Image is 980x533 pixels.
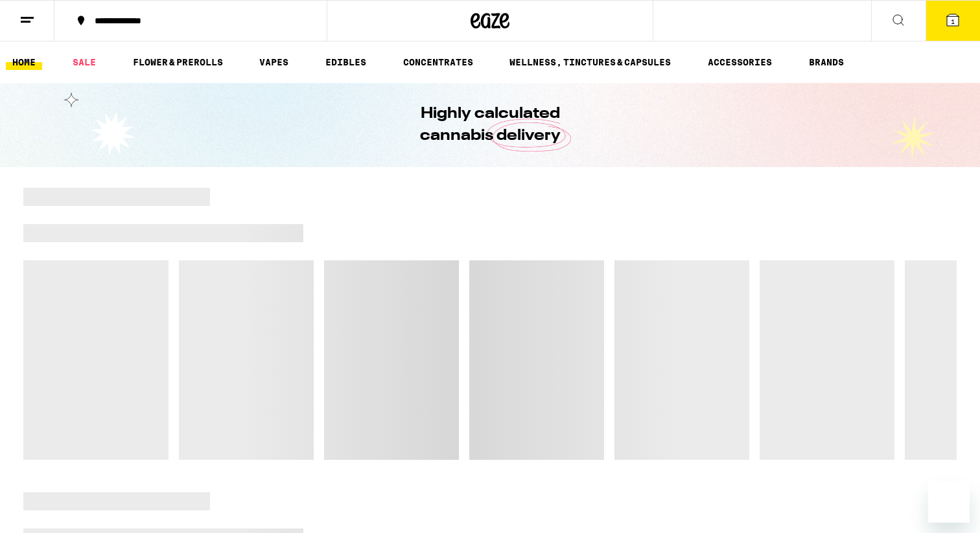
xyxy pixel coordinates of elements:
[66,54,102,70] a: SALE
[701,54,778,70] a: ACCESSORIES
[928,481,970,523] iframe: Button to launch messaging window
[926,1,980,41] button: 1
[503,54,677,70] a: WELLNESS, TINCTURES & CAPSULES
[397,54,480,70] a: CONCENTRATES
[126,54,229,70] a: FLOWER & PREROLLS
[253,54,295,70] a: VAPES
[383,103,597,147] h1: Highly calculated cannabis delivery
[802,54,850,70] a: BRANDS
[6,54,42,70] a: HOME
[319,54,373,70] a: EDIBLES
[951,17,955,25] span: 1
